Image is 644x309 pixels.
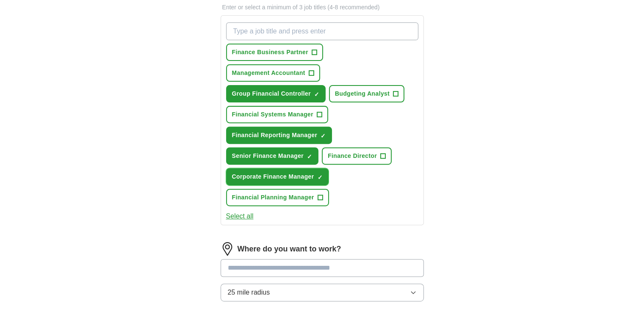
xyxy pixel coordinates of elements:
span: ✓ [307,153,312,160]
button: Financial Planning Manager [226,189,329,206]
img: location.png [221,242,234,256]
input: Type a job title and press enter [226,22,418,40]
span: Financial Reporting Manager [232,131,318,140]
span: Finance Business Partner [232,48,308,57]
button: Select all [226,211,254,221]
button: Finance Business Partner [226,44,323,61]
p: Enter or select a minimum of 3 job titles (4-8 recommended) [221,3,424,12]
button: Financial Reporting Manager✓ [226,127,332,144]
span: Senior Finance Manager [232,152,304,160]
span: Corporate Finance Manager [232,172,314,181]
button: Management Accountant [226,64,320,82]
button: Group Financial Controller✓ [226,85,326,102]
button: Finance Director [322,147,392,165]
button: Corporate Finance Manager✓ [226,168,329,185]
span: Budgeting Analyst [335,89,390,98]
button: Budgeting Analyst [329,85,404,102]
span: Financial Planning Manager [232,193,314,202]
span: Financial Systems Manager [232,110,313,119]
label: Where do you want to work? [238,243,341,255]
span: Management Accountant [232,69,305,77]
span: Group Financial Controller [232,89,311,98]
span: ✓ [314,91,319,98]
button: Senior Finance Manager✓ [226,147,319,165]
button: Financial Systems Manager [226,106,328,123]
span: ✓ [321,132,326,139]
span: Finance Director [328,152,377,160]
span: ✓ [317,174,322,181]
button: 25 mile radius [221,284,424,301]
span: 25 mile radius [228,287,270,298]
